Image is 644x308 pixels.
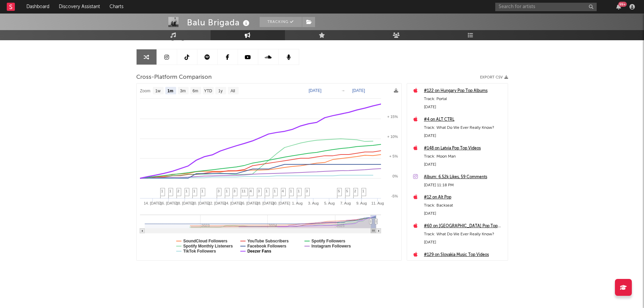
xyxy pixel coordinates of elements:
[250,189,252,193] span: 4
[247,249,271,254] text: Deezer Fans
[424,161,504,169] div: [DATE]
[226,189,228,193] span: 1
[424,103,504,111] div: [DATE]
[424,251,504,259] a: #129 on Slovakia Music Top Videos
[424,124,504,132] div: Track: What Do We Ever Really Know?
[387,135,398,139] text: + 10%
[424,95,504,103] div: Track: Portal
[240,201,258,205] text: 26. [DATE]
[362,189,364,193] span: 1
[204,89,212,93] text: YTD
[258,189,260,193] span: 3
[298,189,300,193] span: 1
[180,89,186,93] text: 3m
[424,230,504,238] div: Track: What Do We Ever Really Know?
[187,17,251,28] div: Balu Brigada
[266,189,268,193] span: 1
[183,239,228,243] text: SoundCloud Followers
[424,132,504,140] div: [DATE]
[136,73,212,81] span: Cross-Platform Comparison
[234,189,236,193] span: 3
[144,201,162,205] text: 14. [DATE]
[201,189,204,193] span: 1
[356,201,366,205] text: 9. Aug
[495,3,597,11] input: Search for artists
[192,201,210,205] text: 20. [DATE]
[282,189,284,193] span: 4
[247,244,286,248] text: Facebook Followers
[424,152,504,161] div: Track: Moon Man
[224,201,242,205] text: 24. [DATE]
[424,173,504,181] a: Album: 6.52k Likes, 59 Comments
[256,201,274,205] text: 28. [DATE]
[140,89,150,93] text: Zoom
[424,259,504,267] div: Track: What Do We Ever Really Know?
[424,222,504,230] a: #60 on [GEOGRAPHIC_DATA] Pop Top Videos
[424,238,504,246] div: [DATE]
[136,32,213,41] span: Artist Engagement
[161,189,163,193] span: 1
[311,239,345,243] text: Spotify Followers
[424,116,504,124] a: #4 on ALT CTRL
[160,201,177,205] text: 16. [DATE]
[230,89,235,93] text: All
[242,189,246,193] span: 11
[290,189,292,193] span: 1
[177,189,180,193] span: 2
[192,89,198,93] text: 6m
[338,189,340,193] span: 5
[354,189,356,193] span: 2
[311,244,351,248] text: Instagram Followers
[389,154,398,158] text: + 5%
[392,174,398,178] text: 0%
[183,249,216,254] text: TikTok Followers
[424,210,504,218] div: [DATE]
[371,201,384,205] text: 11. Aug
[167,89,173,93] text: 1m
[480,75,508,79] button: Export CSV
[308,201,318,205] text: 3. Aug
[424,87,504,95] a: #122 on Hungary Pop Top Albums
[218,189,220,193] span: 3
[387,115,398,119] text: + 15%
[352,88,365,93] text: [DATE]
[424,193,504,202] a: #12 on Alt Pop
[424,181,504,189] div: [DATE] 11:18 PM
[272,201,290,205] text: 30. [DATE]
[247,239,289,243] text: YouTube Subscribers
[218,89,222,93] text: 1y
[618,2,627,7] div: 99 +
[306,189,308,193] span: 3
[208,201,226,205] text: 22. [DATE]
[274,189,276,193] span: 1
[186,189,188,193] span: 1
[341,88,345,93] text: →
[193,189,195,193] span: 1
[324,201,334,205] text: 5. Aug
[155,89,161,93] text: 1w
[309,88,321,93] text: [DATE]
[176,201,194,205] text: 18. [DATE]
[183,244,233,248] text: Spotify Monthly Listeners
[346,189,348,193] span: 5
[424,144,504,152] a: #148 on Latvia Pop Top Videos
[169,189,171,193] span: 1
[292,201,302,205] text: 1. Aug
[340,201,351,205] text: 7. Aug
[616,4,621,9] button: 99+
[424,202,504,210] div: Track: Backseat
[391,194,398,198] text: -5%
[260,17,302,27] button: Tracking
